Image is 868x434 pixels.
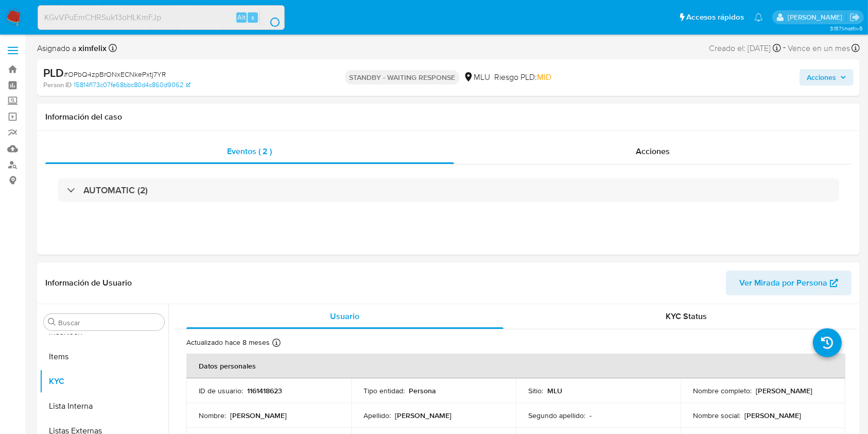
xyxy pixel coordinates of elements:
[788,12,846,22] p: ximena.felix@mercadolibre.com
[744,411,801,420] p: [PERSON_NAME]
[693,411,740,420] p: Nombre social :
[74,80,190,90] a: 15814f173c07fe68bbc80d4c860d9062
[800,69,854,86] button: Acciones
[756,386,812,395] p: [PERSON_NAME]
[636,145,670,157] span: Acciones
[686,12,744,23] span: Accesos rápidos
[186,338,270,347] p: Actualizado hace 8 meses
[43,80,72,90] b: Person ID
[64,69,166,79] span: # OPbQ4zpBrONxECNkePxtj7YR
[48,318,56,326] button: Buscar
[409,386,436,395] p: Persona
[199,411,226,420] p: Nombre :
[186,354,845,378] th: Datos personales
[363,386,405,395] p: Tipo entidad :
[40,344,168,369] button: Items
[45,112,852,122] h1: Información del caso
[38,11,284,24] input: Buscar usuario o caso...
[37,43,107,54] span: Asignado a
[45,278,132,288] h1: Información de Usuario
[251,12,254,22] span: s
[494,72,551,83] span: Riesgo PLD:
[230,411,287,420] p: [PERSON_NAME]
[537,71,551,83] span: MID
[754,13,763,22] a: Notificaciones
[40,394,168,419] button: Lista Interna
[43,64,64,81] b: PLD
[547,386,562,395] p: MLU
[528,386,543,395] p: Sitio :
[463,72,490,83] div: MLU
[788,43,850,54] span: Vence en un mes
[259,10,281,25] button: search-icon
[83,185,148,196] h3: AUTOMATIC (2)
[247,386,282,395] p: 1161418623
[58,178,839,202] div: AUTOMATIC (2)
[709,41,781,55] div: Creado el: [DATE]
[58,318,160,327] input: Buscar
[807,69,836,86] span: Acciones
[227,145,272,157] span: Eventos ( 2 )
[345,70,459,85] p: STANDBY - WAITING RESPONSE
[739,271,827,295] span: Ver Mirada por Persona
[363,411,391,420] p: Apellido :
[395,411,452,420] p: [PERSON_NAME]
[330,310,359,322] span: Usuario
[40,369,168,394] button: KYC
[76,42,107,54] b: ximfelix
[666,310,707,322] span: KYC Status
[237,12,246,22] span: Alt
[693,386,752,395] p: Nombre completo :
[528,411,585,420] p: Segundo apellido :
[589,411,592,420] p: -
[849,12,860,23] a: Salir
[726,271,852,295] button: Ver Mirada por Persona
[199,386,243,395] p: ID de usuario :
[783,41,786,55] span: -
